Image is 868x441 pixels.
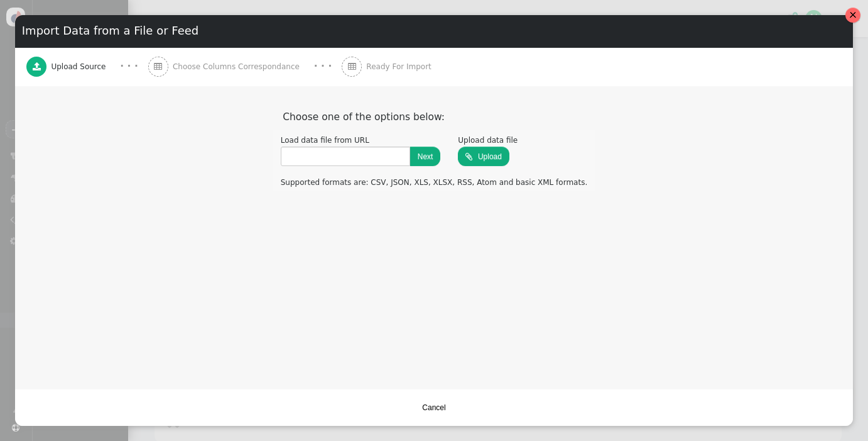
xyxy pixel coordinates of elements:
[458,147,509,166] button: Upload
[120,59,138,74] div: · · ·
[281,135,441,146] div: Load data file from URL
[465,152,472,161] span: 
[273,108,595,127] div: Choose one of the options below:
[410,147,441,166] button: Next
[173,61,304,72] span: Choose Columns Correspondance
[366,61,436,72] span: Ready For Import
[273,174,595,191] div: Supported formats are: CSV, JSON, XLS, XLSX, RSS, Atom and basic XML formats.
[33,62,41,71] span: 
[458,135,518,146] div: Upload data file
[314,59,332,74] div: · · ·
[148,48,342,86] a:  Choose Columns Correspondance · · ·
[348,62,356,71] span: 
[415,398,453,418] button: Cancel
[26,48,148,86] a:  Upload Source · · ·
[15,15,853,46] div: Import Data from a File or Feed
[51,61,110,72] span: Upload Source
[342,48,455,86] a:  Ready For Import
[154,62,162,71] span: 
